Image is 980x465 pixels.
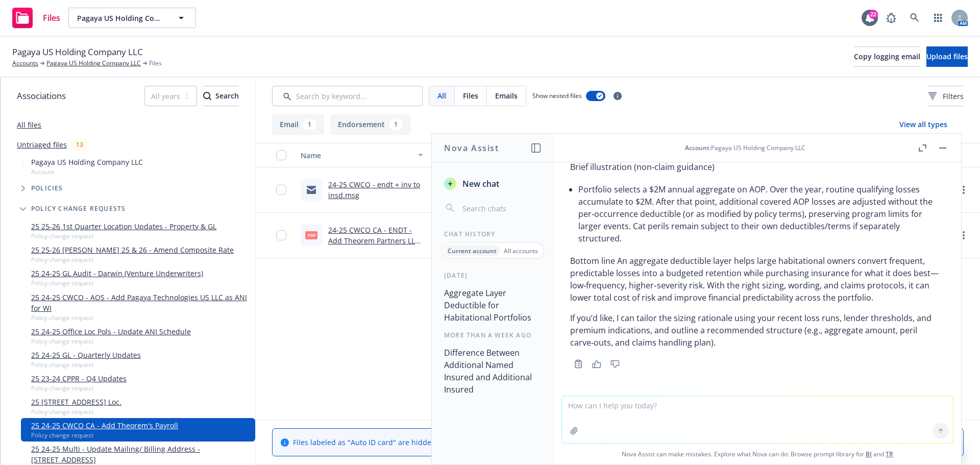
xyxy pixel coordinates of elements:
[203,86,239,106] button: SearchSearch
[301,150,412,161] div: Name
[276,230,286,240] input: Toggle Row Selected
[272,114,324,135] button: Email
[926,46,968,67] button: Upload files
[432,271,554,280] div: [DATE]
[31,255,234,264] span: Policy change request
[328,180,420,200] a: 24-25 CWCO - endt + inv to insd.msg
[77,13,165,23] span: Pagaya US Holding Company LLC
[440,344,546,399] button: Difference Between Additional Named Insured and Additional Insured
[31,373,127,384] a: 25 23-24 CPPR - Q4 Updates
[276,185,286,195] input: Toggle Row Selected
[854,52,920,61] span: Copy logging email
[17,89,66,103] span: Associations
[31,326,191,337] a: 25 24-25 Office Loc Pols - Update ANI Schedule
[68,8,196,28] button: Pagaya US Holding Company LLC
[330,114,410,135] button: Endorsement
[46,59,141,68] a: Pagaya US Holding Company LLC
[276,150,286,160] input: Select all
[574,359,583,369] svg: Copy to clipboard
[685,143,805,152] div: : Pagaya US Holding Company LLC
[570,161,945,173] p: Brief illustration (non‑claim guidance)
[869,10,878,19] div: 22
[928,8,948,28] a: Switch app
[31,431,178,439] span: Policy change request
[504,247,538,255] p: All accounts
[570,255,945,304] p: Bottom line An aggregate deductible layer helps large habitational owners convert frequent, predi...
[463,90,478,101] span: Files
[928,86,964,106] button: Filters
[31,157,143,167] span: Pagaya US Holding Company LLC
[293,437,507,448] span: Files labeled as "Auto ID card" are hidden.
[203,92,211,100] svg: Search
[926,52,968,61] span: Upload files
[958,184,970,196] a: more
[31,350,141,360] a: 25 24-25 GL - Quarterly Updates
[389,119,403,130] div: 1
[203,86,239,106] div: Search
[432,230,554,238] div: Chat History
[427,143,558,167] button: File type
[31,185,63,191] span: Policies
[31,244,234,255] a: 25 25-26 [PERSON_NAME] 25 & 26 - Amend Composite Rate
[272,86,423,106] input: Search by keyword...
[607,357,623,371] button: Thumbs down
[31,397,121,407] a: 25 [STREET_ADDRESS] Loc.
[297,143,427,167] button: Name
[8,4,64,32] a: Files
[43,14,60,22] span: Files
[943,91,964,102] span: Filters
[495,90,518,101] span: Emails
[31,206,126,212] span: Policy change requests
[31,292,251,313] a: 25 24-25 CWCO - AOS - Add Pagaya Technologies US LLC as ANI for WI
[440,284,546,327] button: Aggregate Layer Deductible for Habitational Portfolios
[570,312,945,349] p: If you’d like, I can tailor the sizing rationale using your recent loss runs, lender thresholds, ...
[532,91,582,100] span: Show nested files
[17,120,41,130] a: All files
[12,59,38,68] a: Accounts
[444,142,499,154] h1: Nova Assist
[440,175,546,193] button: New chat
[31,167,143,176] span: Account
[149,59,162,68] span: Files
[31,268,203,279] a: 25 24-25 GL Audit - Darwin (Venture Underwriters)
[31,360,141,369] span: Policy change request
[12,45,143,59] span: Pagaya US Holding Company LLC
[31,279,203,287] span: Policy change request
[328,225,420,256] a: 24-25 CWCO CA - ENDT - Add Theorem Partners LLC + Payroll.pdf
[881,8,901,28] a: Report a Bug
[883,114,964,135] button: View all types
[928,91,964,102] span: Filters
[685,143,709,152] span: Account
[904,8,925,28] a: Search
[886,450,893,458] a: TR
[31,420,178,431] a: 25 24-25 CWCO CA - Add Theorem's Payroll
[558,444,957,464] span: Nova Assist can make mistakes. Explore what Nova can do: Browse prompt library for and
[432,331,554,339] div: More than a week ago
[958,229,970,241] a: more
[437,90,446,101] span: All
[31,232,216,240] span: Policy change request
[31,221,216,232] a: 25 25-26 1st Quarter Location Updates - Property & GL
[31,337,191,346] span: Policy change request
[303,119,316,130] div: 1
[460,201,542,215] input: Search chats
[305,231,317,239] span: pdf
[31,384,127,393] span: Policy change request
[854,46,920,67] button: Copy logging email
[31,407,121,416] span: Policy change request
[17,139,67,150] a: Untriaged files
[578,181,945,247] li: Portfolio selects a $2M annual aggregate on AOP. Over the year, routine qualifying losses accumul...
[71,139,88,151] div: 13
[31,313,251,322] span: Policy change request
[460,178,499,190] span: New chat
[448,247,497,255] p: Current account
[866,450,872,458] a: BI
[31,444,251,465] a: 25 24-25 Multi - Update Mailing/ Billing Address - [STREET_ADDRESS]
